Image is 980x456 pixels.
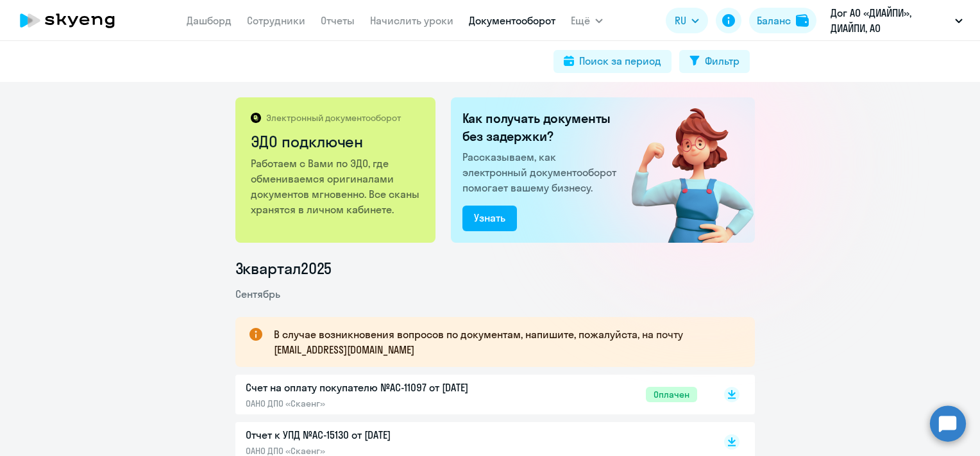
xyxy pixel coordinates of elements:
button: Фильтр [679,50,750,73]
p: Счет на оплату покупателю №AC-11097 от [DATE] [246,380,515,395]
h2: Как получать документы без задержки? [462,110,621,145]
a: Отчеты [321,14,355,27]
li: 3 квартал 2025 [235,258,755,279]
div: Узнать [474,210,505,225]
span: Оплачен [646,387,697,402]
button: Балансbalance [749,8,816,33]
span: Ещё [571,13,590,28]
img: connected [611,97,755,243]
p: В случае возникновения вопросов по документам, напишите, пожалуйста, на почту [EMAIL_ADDRESS][DOM... [274,327,732,357]
button: Узнать [462,206,517,231]
p: Электронный документооборот [266,112,401,124]
a: Начислить уроки [370,14,453,27]
p: ОАНО ДПО «Скаенг» [246,398,515,409]
p: Отчет к УПД №AC-15130 от [DATE] [246,427,515,443]
div: Поиск за период [579,53,661,69]
img: balance [796,14,809,27]
a: Сотрудники [247,14,305,27]
p: Дог АО «ДИАЙПИ», ДИАЙПИ, АО [831,5,950,36]
button: Дог АО «ДИАЙПИ», ДИАЙПИ, АО [824,5,969,36]
a: Дашборд [187,14,232,27]
button: RU [666,8,708,33]
div: Баланс [757,13,791,28]
p: Работаем с Вами по ЭДО, где обмениваемся оригиналами документов мгновенно. Все сканы хранятся в л... [251,156,422,217]
p: Рассказываем, как электронный документооборот помогает вашему бизнесу. [462,149,621,195]
span: Сентябрь [235,288,280,300]
a: Документооборот [469,14,555,27]
span: RU [675,13,686,28]
h2: ЭДО подключен [251,131,422,152]
button: Ещё [571,8,603,33]
button: Поиск за период [553,50,672,73]
a: Счет на оплату покупателю №AC-11097 от [DATE]ОАНО ДПО «Скаенг»Оплачен [246,380,697,409]
div: Фильтр [705,53,739,69]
